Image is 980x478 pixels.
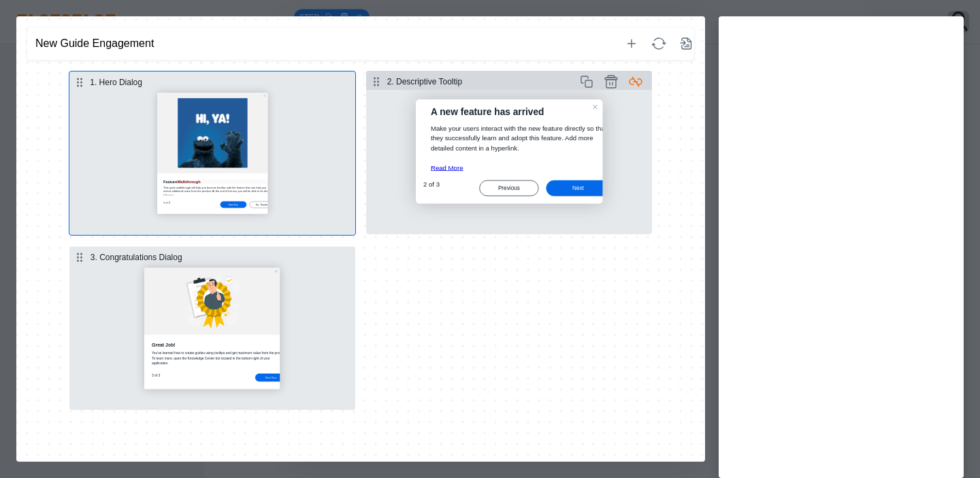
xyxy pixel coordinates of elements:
[35,27,154,60] div: New Guide Engagement
[69,91,355,235] button: Select step
[90,74,143,91] button: 1. Hero Dialog
[69,266,355,410] button: Select step
[91,249,183,266] button: 3. Congratulations Dialog
[366,90,652,234] button: Select step
[387,74,463,90] button: 2. Descriptive Tooltip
